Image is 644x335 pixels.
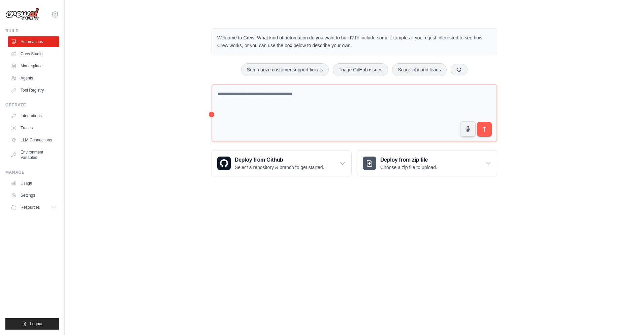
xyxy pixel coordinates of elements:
[5,8,39,21] img: Logo
[5,102,59,108] div: Operate
[8,85,59,96] a: Tool Registry
[8,147,59,163] a: Environment Variables
[5,28,59,34] div: Build
[8,178,59,189] a: Usage
[30,321,42,327] span: Logout
[380,164,437,171] p: Choose a zip file to upload.
[8,61,59,71] a: Marketplace
[392,63,447,76] button: Score inbound leads
[8,110,59,121] a: Integrations
[5,318,59,330] button: Logout
[241,63,329,76] button: Summarize customer support tickets
[235,164,324,171] p: Select a repository & branch to get started.
[217,34,491,49] p: Welcome to Crew! What kind of automation do you want to build? I'll include some examples if you'...
[8,135,59,145] a: LLM Connections
[21,205,40,210] span: Resources
[8,190,59,201] a: Settings
[333,63,388,76] button: Triage GitHub issues
[8,36,59,47] a: Automations
[380,156,437,164] h3: Deploy from zip file
[5,170,59,175] div: Manage
[8,48,59,59] a: Crew Studio
[8,73,59,83] a: Agents
[8,202,59,213] button: Resources
[8,123,59,133] a: Traces
[235,156,324,164] h3: Deploy from Github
